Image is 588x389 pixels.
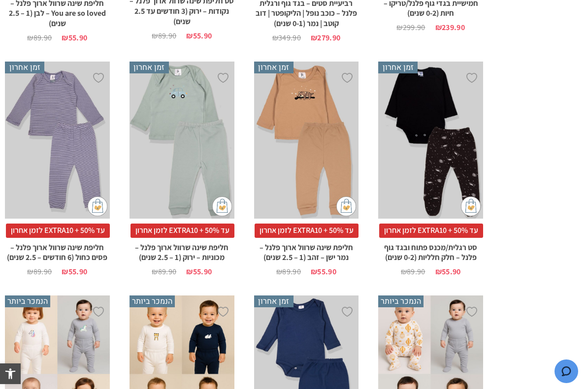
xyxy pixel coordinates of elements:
[396,22,402,32] span: ₪
[276,266,282,277] span: ₪
[378,62,483,276] a: זמן אחרון סט רגלית/מכנס פתוח ובגד גוף פלנל - חלק חלליות (0-2 שנים) עד 50% + EXTRA10 לזמן אחרוןסט ...
[130,62,169,73] span: זמן אחרון
[435,22,442,32] span: ₪
[272,32,301,43] bdi: 349.90
[254,62,359,276] a: זמן אחרון חליפת שינה שרוול ארוך פלנל - נמר ישן - זהב (1 - 2.5 שנים) עד 50% + EXTRA10 לזמן אחרוןחל...
[254,62,294,73] span: זמן אחרון
[5,62,110,276] a: זמן אחרון חליפת שינה שרוול ארוך פלנל - פסים כחול (6 חודשים - 2.5 שנים) עד 50% + EXTRA10 לזמן אחרו...
[254,238,359,263] h2: חליפת שינה שרוול ארוך פלנל – נמר ישן – זהב (1 – 2.5 שנים)
[27,266,52,277] bdi: 89.90
[555,359,578,384] iframe: Opens a widget where you can chat to one of our agents
[88,196,107,216] img: cat-mini-atc.png
[152,266,176,277] bdi: 89.90
[130,295,175,307] span: הנמכר ביותר
[311,32,317,43] span: ₪
[5,62,44,73] span: זמן אחרון
[6,224,110,237] span: עד 50% + EXTRA10 לזמן אחרון
[379,224,483,237] span: עד 50% + EXTRA10 לזמן אחרון
[62,32,68,43] span: ₪
[435,266,461,277] bdi: 55.90
[186,31,212,41] bdi: 55.90
[62,32,87,43] bdi: 55.90
[461,196,481,216] img: cat-mini-atc.png
[276,266,301,277] bdi: 89.90
[378,295,424,307] span: הנמכר ביותר
[152,266,158,277] span: ₪
[27,32,52,43] bdi: 89.90
[396,22,425,32] bdi: 299.90
[378,62,418,73] span: זמן אחרון
[255,224,359,237] span: עד 50% + EXTRA10 לזמן אחרון
[378,238,483,263] h2: סט רגלית/מכנס פתוח ובגד גוף פלנל – חלק חלליות (0-2 שנים)
[62,266,68,277] span: ₪
[62,266,87,277] bdi: 55.90
[435,266,442,277] span: ₪
[435,22,465,32] bdi: 239.90
[130,238,234,263] h2: חליפת שינה שרוול ארוך פלנל – מכוניות – ירוק (1 – 2.5 שנים)
[311,266,336,277] bdi: 55.90
[5,238,110,263] h2: חליפת שינה שרוול ארוך פלנל – פסים כחול (6 חודשים – 2.5 שנים)
[212,196,232,216] img: cat-mini-atc.png
[336,196,356,216] img: cat-mini-atc.png
[27,32,33,43] span: ₪
[311,266,317,277] span: ₪
[186,266,212,277] bdi: 55.90
[186,31,193,41] span: ₪
[254,295,294,307] span: זמן אחרון
[401,266,407,277] span: ₪
[186,266,193,277] span: ₪
[5,295,50,307] span: הנמכר ביותר
[272,32,278,43] span: ₪
[130,62,234,276] a: זמן אחרון חליפת שינה שרוול ארוך פלנל - מכוניות - ירוק (1 - 2.5 שנים) עד 50% + EXTRA10 לזמן אחרוןח...
[401,266,425,277] bdi: 89.90
[311,32,340,43] bdi: 279.90
[131,224,234,237] span: עד 50% + EXTRA10 לזמן אחרון
[152,31,158,41] span: ₪
[152,31,176,41] bdi: 89.90
[27,266,33,277] span: ₪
